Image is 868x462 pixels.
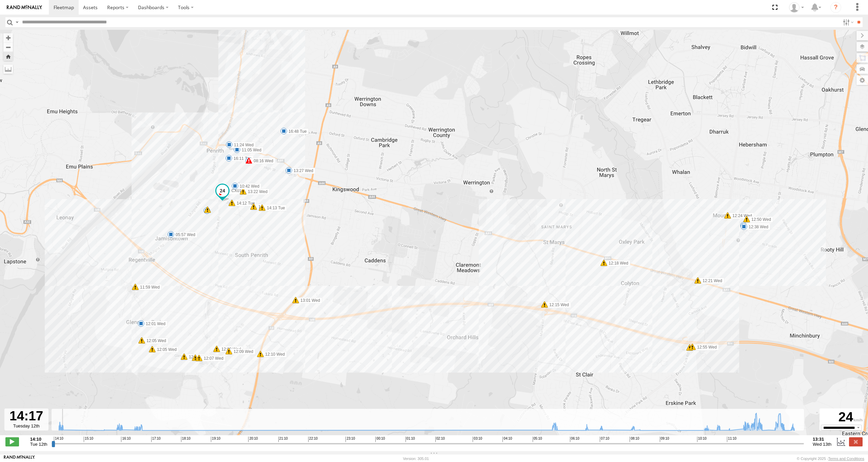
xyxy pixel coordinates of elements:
label: 05:57 Wed [171,232,197,238]
span: CX01XW - Hiace [231,188,262,193]
label: 14:12 Tue [254,204,278,210]
button: Zoom Home [3,52,13,61]
label: 16:48 Tue [284,128,309,134]
label: 12:08 Wed [217,346,243,352]
div: 24 [821,409,863,425]
label: Search Query [14,17,20,27]
span: 03:10 [473,437,482,442]
span: 23:10 [346,437,355,442]
i: ? [830,2,841,13]
span: 14:10 [54,437,63,442]
label: 12:15 Wed [545,302,571,308]
label: Play/Stop [5,437,19,446]
label: 10:42 Wed [235,183,261,189]
label: 13:01 Wed [296,297,322,303]
div: Version: 305.01 [403,457,429,461]
div: 7 [203,207,210,214]
button: Zoom out [3,42,13,52]
label: 16:11 Tue [229,155,254,162]
label: 12:21 Wed [698,278,724,284]
span: 05:10 [533,437,542,442]
label: 12:38 Wed [744,224,770,230]
span: 04:10 [502,437,512,442]
label: 12:25 Wed [744,223,770,229]
label: Search Filter Options [840,17,855,27]
span: 16:10 [121,437,131,442]
span: 18:10 [181,437,191,442]
label: 08:16 Wed [249,158,275,164]
strong: 13:31 [813,437,831,442]
span: Wed 13th Aug 2025 [813,442,831,447]
span: 07:10 [600,437,609,442]
div: © Copyright 2025 - [797,457,864,461]
div: 6 [204,206,211,213]
label: 13:27 Wed [289,168,315,174]
label: 11:59 Wed [135,284,162,290]
label: 13:22 Wed [243,189,270,195]
span: 02:10 [435,437,445,442]
label: 12:55 Wed [692,344,719,350]
label: 12:50 Wed [747,216,773,223]
label: 14:13 Tue [262,205,287,211]
span: 00:10 [375,437,385,442]
label: 12:10 Wed [260,351,287,357]
a: Visit our Website [4,455,35,462]
label: 12:05 Wed [142,338,168,344]
span: 21:10 [278,437,288,442]
a: Terms and Conditions [828,457,864,461]
strong: 14:10 [30,437,47,442]
span: 17:10 [151,437,161,442]
label: Map Settings [856,76,868,85]
span: 01:10 [406,437,415,442]
button: Zoom in [3,33,13,42]
label: Close [849,437,863,446]
label: 11:05 Wed [237,147,263,153]
span: 19:10 [211,437,220,442]
label: Measure [3,64,13,74]
label: 12:07 Wed [199,355,225,361]
label: 12:05 Wed [152,346,179,353]
label: 12:18 Wed [604,260,630,266]
span: 22:10 [308,437,318,442]
img: rand-logo.svg [7,5,42,10]
label: 12:01 Wed [141,321,167,327]
span: 09:10 [660,437,669,442]
label: 11:24 Wed [229,142,256,148]
span: 20:10 [248,437,258,442]
label: 12:09 Wed [229,349,255,355]
span: 15:10 [84,437,93,442]
span: 11:10 [727,437,736,442]
span: 10:10 [697,437,707,442]
div: Matthew Cuming [787,2,806,13]
span: Tue 12th Aug 2025 [30,442,47,447]
span: 08:10 [630,437,639,442]
label: 14:12 Tue [232,200,257,206]
label: 12:24 Wed [728,213,754,219]
span: 06:10 [570,437,579,442]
